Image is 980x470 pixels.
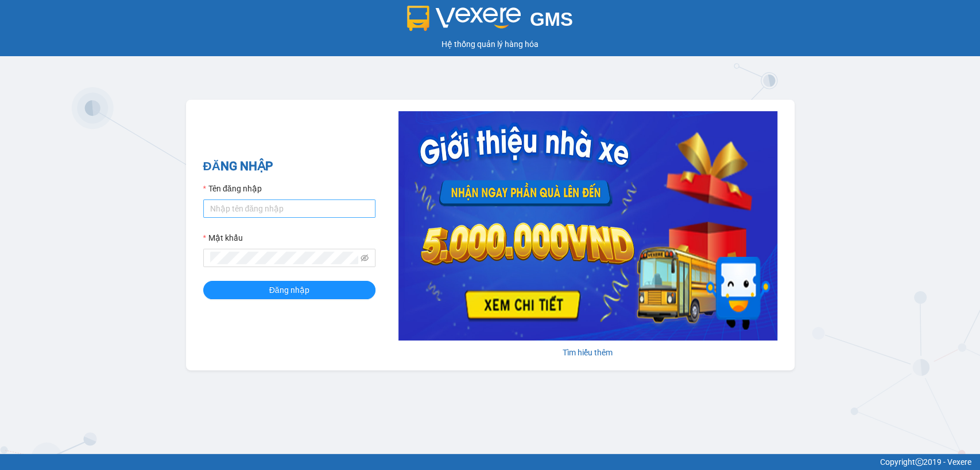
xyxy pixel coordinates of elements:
[407,6,521,31] img: logo 2
[530,9,573,30] span: GMS
[203,232,243,244] label: Mật khẩu
[361,254,369,262] span: eye-invisible
[398,111,777,340] img: banner-0
[9,456,971,468] div: Copyright 2019 - Vexere
[210,252,358,264] input: Mật khẩu
[3,38,977,50] div: Hệ thống quản lý hàng hóa
[203,182,262,195] label: Tên đăng nhập
[203,199,375,218] input: Tên đăng nhập
[269,284,309,296] span: Đăng nhập
[203,281,375,299] button: Đăng nhập
[203,157,375,176] h2: ĐĂNG NHẬP
[398,346,777,359] div: Tìm hiểu thêm
[915,458,923,466] span: copyright
[407,17,573,26] a: GMS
